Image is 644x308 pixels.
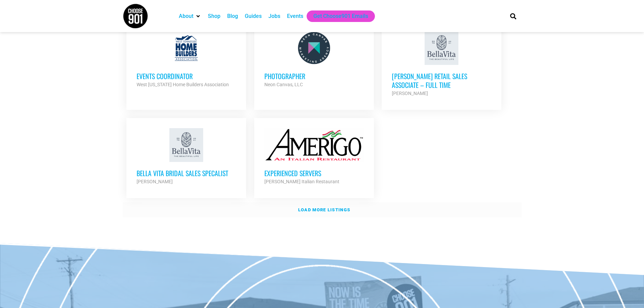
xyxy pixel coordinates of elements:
div: About [175,10,205,22]
a: Experienced Servers [PERSON_NAME] Italian Restaurant [254,118,374,196]
h3: Events Coordinator [137,72,236,80]
strong: Neon Canvas, LLC [264,82,303,87]
a: Bella Vita Bridal Sales Specalist [PERSON_NAME] [126,118,246,196]
div: Search [507,10,519,22]
strong: [PERSON_NAME] [137,179,173,184]
h3: [PERSON_NAME] Retail Sales Associate – Full Time [392,72,491,89]
a: [PERSON_NAME] Retail Sales Associate – Full Time [PERSON_NAME] [382,21,501,108]
h3: Experienced Servers [264,169,364,177]
strong: [PERSON_NAME] [392,91,428,96]
a: Blog [227,12,238,20]
strong: [PERSON_NAME] Italian Restaurant [264,179,339,184]
nav: Main nav [175,10,499,22]
a: Photographer Neon Canvas, LLC [254,21,374,99]
h3: Bella Vita Bridal Sales Specalist [137,169,236,177]
strong: Load more listings [298,207,350,212]
a: About [179,12,193,20]
a: Get Choose901 Emails [313,12,368,20]
h3: Photographer [264,72,364,80]
a: Shop [208,12,220,20]
a: Load more listings [123,202,522,218]
a: Events [287,12,303,20]
strong: West [US_STATE] Home Builders Association [137,82,229,87]
a: Guides [245,12,262,20]
a: Jobs [268,12,280,20]
a: Events Coordinator West [US_STATE] Home Builders Association [126,21,246,99]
